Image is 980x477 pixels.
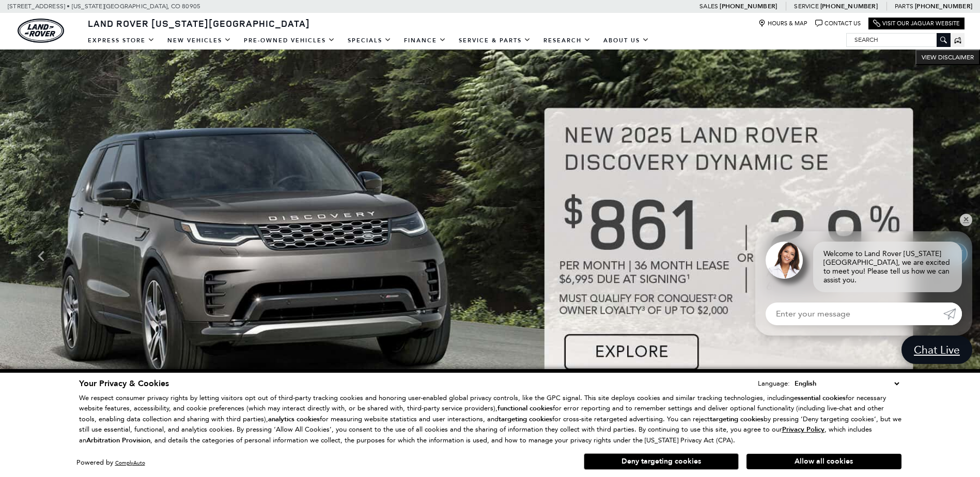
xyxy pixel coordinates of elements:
[901,336,972,364] a: Chat Live
[873,20,960,27] a: Visit Our Jaguar Website
[161,31,238,50] a: New Vehicles
[79,393,901,446] p: We respect consumer privacy rights by letting visitors opt out of third-party tracking cookies an...
[18,19,64,43] img: Land Rover
[453,31,537,50] a: Service & Parts
[31,241,52,272] div: Previous
[82,31,656,50] nav: Main Navigation
[584,453,739,470] button: Deny targeting cookies
[943,303,962,325] a: Submit
[341,31,398,50] a: Specials
[746,454,901,469] button: Allow all cookies
[794,3,818,10] span: Service
[537,31,597,50] a: Research
[499,415,552,424] strong: targeting cookies
[782,425,825,434] u: Privacy Policy
[720,2,777,10] a: [PHONE_NUMBER]
[76,459,145,466] div: Powered by
[268,415,320,424] strong: analytics cookies
[915,2,972,10] a: [PHONE_NUMBER]
[115,459,145,466] a: ComplyAuto
[847,34,950,46] input: Search
[794,393,846,403] strong: essential cookies
[82,17,316,29] a: Land Rover [US_STATE][GEOGRAPHIC_DATA]
[815,20,861,27] a: Contact Us
[79,378,169,389] span: Your Privacy & Cookies
[8,3,200,10] a: [STREET_ADDRESS] • [US_STATE][GEOGRAPHIC_DATA], CO 80905
[922,53,974,61] span: VIEW DISCLAIMER
[766,242,803,279] img: Agent profile photo
[86,436,150,445] strong: Arbitration Provision
[792,378,901,389] select: Language Select
[915,50,980,65] button: VIEW DISCLAIMER
[82,31,161,50] a: EXPRESS STORE
[710,415,764,424] strong: targeting cookies
[820,2,878,10] a: [PHONE_NUMBER]
[597,31,656,50] a: About Us
[758,20,807,27] a: Hours & Map
[766,303,943,325] input: Enter your message
[497,404,553,413] strong: functional cookies
[813,242,962,292] div: Welcome to Land Rover [US_STATE][GEOGRAPHIC_DATA], we are excited to meet you! Please tell us how...
[699,3,718,10] span: Sales
[18,19,64,43] a: land-rover
[398,31,453,50] a: Finance
[895,3,913,10] span: Parts
[758,380,790,387] div: Language:
[909,343,965,357] span: Chat Live
[88,17,310,29] span: Land Rover [US_STATE][GEOGRAPHIC_DATA]
[238,31,341,50] a: Pre-Owned Vehicles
